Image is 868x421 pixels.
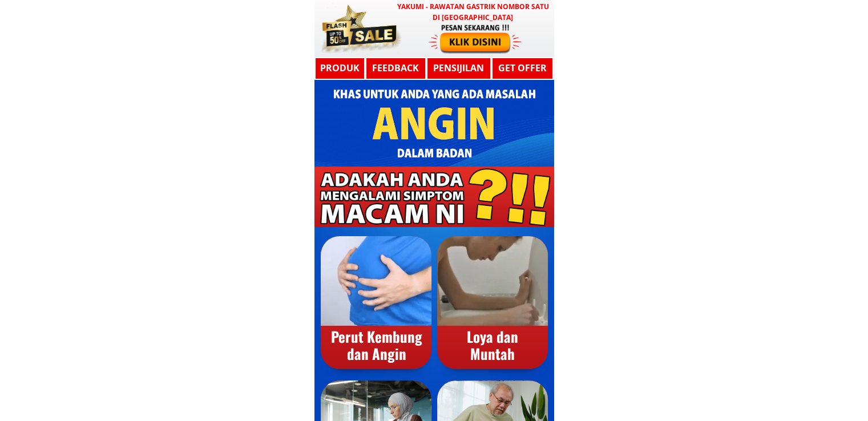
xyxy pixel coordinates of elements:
[395,1,551,23] h3: YAKUMI - Rawatan Gastrik Nombor Satu di [GEOGRAPHIC_DATA]
[430,61,487,76] h3: Pensijilan
[494,61,551,76] h3: GET OFFER
[366,61,425,76] h3: Feedback
[314,61,365,76] h3: Produk
[321,328,432,362] div: Perut Kembung dan Angin
[437,328,548,362] div: Loya dan Muntah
